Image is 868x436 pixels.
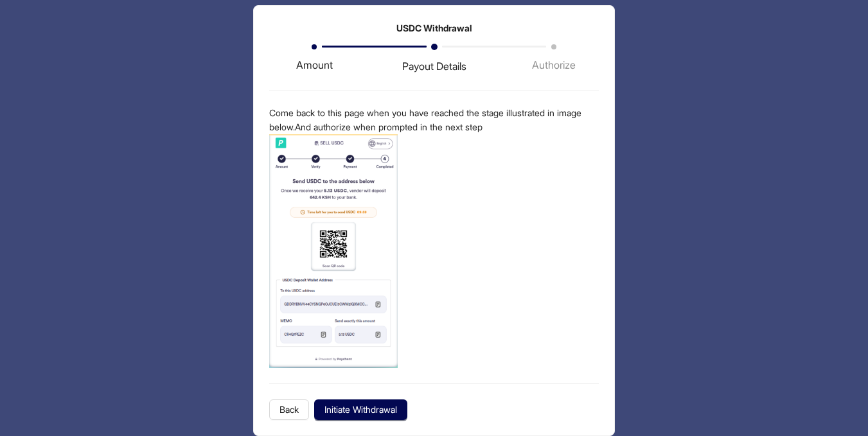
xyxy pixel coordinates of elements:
[402,58,466,74] div: Payout Details
[324,403,397,417] span: Initiate Withdrawal
[296,57,333,73] div: Amount
[532,57,576,73] div: Authorize
[269,21,599,35] p: USDC Withdrawal
[389,44,509,74] div: Payout Details
[314,399,407,420] button: Initiate Withdrawal
[269,106,599,368] div: Come back to this page when you have reached the stage illustrated in image below.And authorize w...
[279,403,299,417] span: Back
[269,44,389,73] div: Amount
[269,399,309,420] button: Back
[509,44,599,73] div: Authorize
